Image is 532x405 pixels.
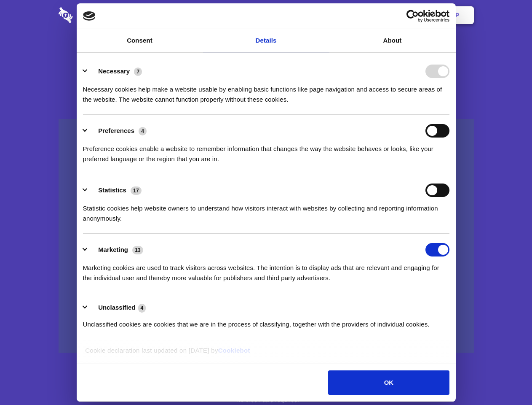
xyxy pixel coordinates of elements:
a: Wistia video thumbnail [59,119,474,353]
label: Preferences [98,127,134,134]
span: 4 [139,127,147,135]
button: Statistics (17) [83,184,147,197]
img: logo-wordmark-white-trans-d4663122ce5f474addd5e946df7df03e33cb6a1c49d2221995e7729f52c070b2.svg [59,7,131,23]
a: Pricing [247,2,284,28]
label: Marketing [98,246,128,253]
button: Unclassified (4) [83,302,151,313]
a: Contact [342,2,380,28]
a: Cookiebot [218,347,250,354]
h4: Auto-redaction of sensitive data, encrypted data sharing and self-destructing private chats. Shar... [59,77,474,105]
a: Consent [77,29,203,52]
span: 7 [134,67,142,76]
label: Necessary [98,67,130,75]
div: Preference cookies enable a website to remember information that changes the way the website beha... [83,138,449,164]
iframe: Drift Widget Chat Controller [490,363,522,395]
span: 4 [138,304,146,312]
h1: Eliminate Slack Data Loss. [59,38,474,68]
button: Preferences (4) [83,124,152,138]
span: 13 [132,246,143,254]
label: Statistics [98,186,126,194]
a: Usercentrics Cookiebot - opens in a new window [376,10,449,22]
a: Details [203,29,329,52]
button: Necessary (7) [83,65,147,78]
div: Necessary cookies help make a website usable by enabling basic functions like page navigation and... [83,78,449,105]
a: Login [382,2,419,28]
div: Marketing cookies are used to track visitors across websites. The intention is to display ads tha... [83,256,449,283]
button: Marketing (13) [83,243,149,256]
div: Statistic cookies help website owners to understand how visitors interact with websites by collec... [83,197,449,224]
span: 17 [131,186,142,195]
button: OK [328,370,449,395]
div: Cookie declaration last updated on [DATE] by [79,346,453,362]
div: Unclassified cookies are cookies that we are in the process of classifying, together with the pro... [83,313,449,329]
a: About [329,29,456,52]
img: logo [83,11,96,21]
